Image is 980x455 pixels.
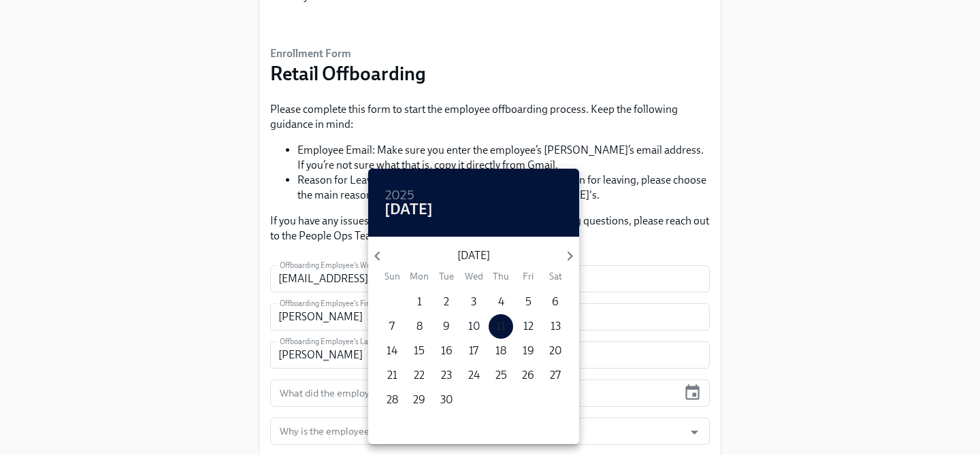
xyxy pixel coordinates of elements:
p: 3 [471,294,476,309]
button: 23 [434,363,459,388]
p: 30 [440,392,453,407]
p: 16 [441,343,453,358]
h4: [DATE] [385,199,433,220]
span: Thu [489,270,513,283]
p: 15 [414,343,425,358]
p: 10 [468,319,480,334]
p: 11 [496,319,506,334]
button: 13 [543,314,568,339]
button: 12 [516,314,540,339]
button: 2025 [385,189,414,203]
button: 10 [461,314,486,339]
button: 22 [407,363,431,388]
span: Sat [543,270,568,283]
p: 1 [417,294,422,309]
p: 12 [523,319,534,334]
button: 30 [434,388,459,412]
p: 26 [522,368,534,383]
p: 23 [441,368,452,383]
p: 6 [552,294,559,309]
p: 28 [387,392,398,407]
button: 16 [434,339,459,363]
button: 7 [380,314,404,339]
p: 27 [550,368,561,383]
button: 15 [407,339,431,363]
span: Sun [380,270,404,283]
p: 2 [444,294,449,309]
p: 4 [498,294,504,309]
span: Mon [407,270,431,283]
span: Tue [434,270,459,283]
p: 22 [414,368,425,383]
button: 17 [461,339,486,363]
button: 9 [434,314,459,339]
h6: 2025 [385,185,414,207]
button: 2 [434,290,459,314]
button: 18 [489,339,513,363]
p: 5 [525,294,532,309]
p: 21 [387,368,397,383]
button: 28 [380,388,404,412]
button: 21 [380,363,404,388]
p: 20 [549,343,561,358]
button: [DATE] [385,203,433,216]
p: 29 [413,392,425,407]
button: 6 [543,290,568,314]
button: 8 [407,314,431,339]
button: 24 [461,363,486,388]
button: 27 [543,363,568,388]
button: 5 [516,290,540,314]
p: 14 [387,343,397,358]
p: 18 [495,343,506,358]
p: [DATE] [387,248,560,263]
p: 7 [389,319,395,334]
button: 20 [543,339,568,363]
p: 9 [443,319,450,334]
button: 4 [489,290,513,314]
button: 26 [516,363,540,388]
button: 1 [407,290,431,314]
span: Wed [461,270,486,283]
p: 8 [416,319,423,334]
p: 25 [495,368,507,383]
button: 29 [407,388,431,412]
button: 14 [380,339,404,363]
button: 3 [461,290,486,314]
button: 19 [516,339,540,363]
span: Fri [516,270,540,283]
p: 13 [551,319,561,334]
button: 25 [489,363,513,388]
button: 11 [489,314,513,339]
p: 19 [523,343,534,358]
p: 17 [469,343,478,358]
p: 24 [468,368,480,383]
